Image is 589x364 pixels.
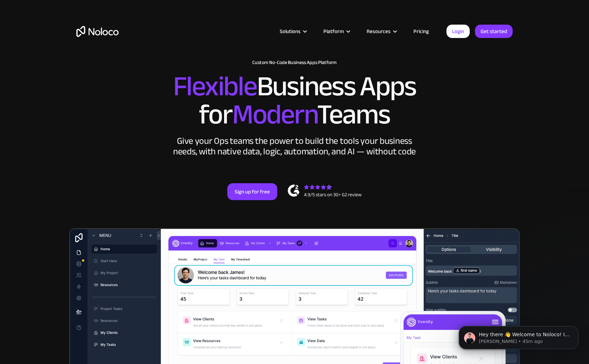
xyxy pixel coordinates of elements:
h2: Business Apps for Teams [76,72,513,129]
span: Flexible [173,60,257,113]
div: Platform [315,27,358,36]
a: Get started [475,25,513,38]
div: Solutions [271,27,315,36]
iframe: Intercom notifications message [448,311,589,360]
div: Resources [367,27,391,36]
a: Sign up for free [227,183,277,200]
a: Pricing [405,27,438,36]
div: Solutions [280,27,300,36]
div: Give your Ops teams the power to build the tools your business needs, with native data, logic, au... [171,136,418,157]
div: Platform [323,27,344,36]
a: Login [446,25,470,38]
a: home [76,26,119,37]
span: Modern [232,88,317,141]
div: Resources [358,27,405,36]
